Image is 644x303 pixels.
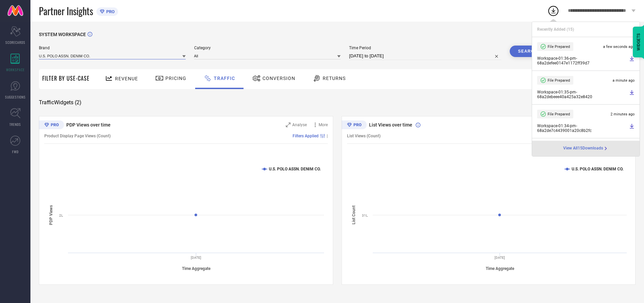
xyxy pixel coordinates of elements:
text: 31L [362,214,368,217]
span: Partner Insights [39,4,93,18]
tspan: Time Aggregate [182,266,211,271]
text: [DATE] [495,256,505,259]
a: View All15Downloads [563,146,608,151]
span: PDP Views over time [66,122,111,128]
span: Traffic [214,76,235,81]
span: Filters Applied [293,134,319,138]
tspan: List Count [351,205,356,224]
span: Category [194,46,341,50]
span: Workspace - 01:35-pm - 68a2debeee40a425a32e8420 [537,90,627,99]
span: View All 15 Downloads [563,146,603,151]
span: File Prepared [548,112,570,116]
span: Traffic Widgets ( 2 ) [39,99,82,106]
span: File Prepared [548,78,570,83]
span: List Views (Count) [347,134,381,138]
tspan: Time Aggregate [486,266,514,271]
span: | [327,134,328,138]
span: Brand [39,46,186,50]
span: TRENDS [9,122,21,127]
span: Time Period [349,46,501,50]
span: 2 minutes ago [611,112,635,116]
span: Conversion [262,76,295,81]
span: Filter By Use-Case [42,74,90,82]
span: SUGGESTIONS [5,94,26,100]
span: Recently Added ( 15 ) [537,27,574,32]
div: Premium [342,120,367,131]
span: File Prepared [548,45,570,49]
text: 2L [59,214,63,217]
span: Product Display Page Views (Count) [44,134,111,138]
tspan: PDP Views [49,205,53,225]
div: Premium [39,120,64,131]
input: Select time period [349,52,501,60]
span: Pricing [165,76,186,81]
a: Download [629,90,635,99]
svg: Zoom [286,122,291,127]
span: Workspace - 01:36-pm - 68a2defee0147e1172ff39d7 [537,56,627,65]
a: Download [629,56,635,65]
span: Returns [323,76,346,81]
span: WORKSPACE [6,67,25,72]
text: [DATE] [191,256,201,259]
span: Revenue [115,76,138,81]
div: Open download page [563,146,608,151]
button: Search [510,46,546,57]
span: PRO [105,9,115,14]
span: SYSTEM WORKSPACE [39,32,86,37]
text: U.S. POLO ASSN. DENIM CO. [269,167,321,171]
span: a few seconds ago [603,45,635,49]
span: FWD [12,149,19,154]
span: List Views over time [369,122,412,128]
span: SCORECARDS [5,40,25,45]
text: U.S. POLO ASSN. DENIM CO. [572,167,623,171]
span: Workspace - 01:34-pm - 68a2de7c4439001a20c8b2fc [537,123,627,133]
a: Download [629,123,635,133]
div: Open download list [547,5,559,17]
span: a minute ago [613,78,635,83]
span: More [319,122,328,127]
span: Analyse [292,122,307,127]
